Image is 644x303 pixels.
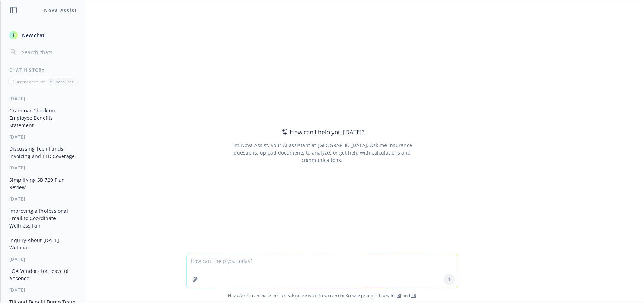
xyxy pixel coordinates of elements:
div: [DATE] [1,287,85,293]
button: Discussing Tech Funds Invoicing and LTD Coverage [6,143,80,162]
button: LOA Vendors for Leave of Absence [6,265,80,284]
p: All accounts [50,79,73,85]
div: [DATE] [1,165,85,171]
div: I'm Nova Assist, your AI assistant at [GEOGRAPHIC_DATA]. Ask me insurance questions, upload docum... [222,141,422,164]
a: TR [411,292,416,298]
h1: Nova Assist [44,6,77,14]
button: New chat [6,29,80,41]
div: Chat History [1,67,85,73]
div: [DATE] [1,196,85,202]
div: How can I help you [DATE]? [280,128,364,137]
a: BI [397,292,401,298]
button: Grammar Check on Employee Benefits Statement [6,105,80,131]
button: Improving a Professional Email to Coordinate Wellness Fair [6,205,80,231]
input: Search chats [21,47,77,57]
button: Simplifying SB 729 Plan Review [6,174,80,193]
div: [DATE] [1,256,85,262]
div: [DATE] [1,134,85,140]
span: New chat [21,32,45,39]
button: Inquiry About [DATE] Webinar [6,234,80,253]
span: Nova Assist can make mistakes. Explore what Nova can do: Browse prompt library for and [3,288,641,303]
div: [DATE] [1,96,85,102]
p: Current account [13,79,45,85]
